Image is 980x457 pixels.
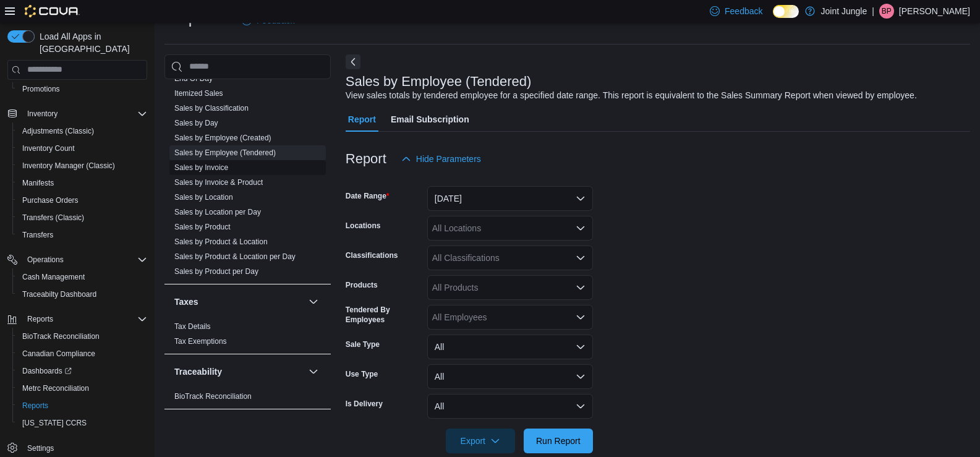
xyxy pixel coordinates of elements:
[22,289,96,299] span: Traceabilty Dashboard
[17,158,120,173] a: Inventory Manager (Classic)
[17,158,147,173] span: Inventory Manager (Classic)
[174,177,263,187] span: Sales by Invoice & Product
[27,314,53,324] span: Reports
[416,153,481,165] span: Hide Parameters
[12,209,152,226] button: Transfers (Classic)
[427,186,593,211] button: [DATE]
[346,152,386,166] h3: Report
[12,140,152,157] button: Inventory Count
[174,88,223,98] span: Itemized Sales
[22,331,100,341] span: BioTrack Reconciliation
[22,312,58,327] button: Reports
[174,365,304,378] button: Traceability
[35,30,147,55] span: Load All Apps in [GEOGRAPHIC_DATA]
[17,141,80,156] a: Inventory Count
[22,161,115,171] span: Inventory Manager (Classic)
[576,253,586,263] button: Open list of options
[453,429,508,453] span: Export
[17,210,89,225] a: Transfers (Classic)
[17,270,147,284] span: Cash Management
[164,319,331,354] div: Taxes
[174,222,231,232] span: Sales by Product
[174,322,211,331] a: Tax Details
[17,364,77,378] a: Dashboards
[27,109,58,119] span: Inventory
[174,296,304,308] button: Taxes
[12,192,152,209] button: Purchase Orders
[17,329,147,344] span: BioTrack Reconciliation
[174,267,258,276] a: Sales by Product per Day
[17,176,147,190] span: Manifests
[346,89,917,102] div: View sales totals by tendered employee for a specified date range. This report is equivalent to t...
[17,416,147,430] span: Washington CCRS
[17,124,99,139] a: Adjustments (Classic)
[12,362,152,380] a: Dashboards
[174,337,227,346] a: Tax Exemptions
[174,134,271,142] a: Sales by Employee (Created)
[174,133,271,143] span: Sales by Employee (Created)
[346,340,380,349] label: Sale Type
[174,118,218,128] span: Sales by Day
[174,365,222,378] h3: Traceability
[12,414,152,432] button: [US_STATE] CCRS
[346,399,383,409] label: Is Delivery
[17,193,83,208] a: Purchase Orders
[12,157,152,174] button: Inventory Manager (Classic)
[22,272,85,282] span: Cash Management
[12,345,152,362] button: Canadian Compliance
[22,312,147,327] span: Reports
[346,305,422,325] label: Tendered By Employees
[346,250,398,260] label: Classifications
[22,383,89,393] span: Metrc Reconciliation
[446,429,515,453] button: Export
[174,119,218,127] a: Sales by Day
[22,230,53,240] span: Transfers
[174,208,261,216] a: Sales by Location per Day
[899,4,970,19] p: [PERSON_NAME]
[22,213,84,223] span: Transfers (Classic)
[427,394,593,419] button: All
[17,82,147,96] span: Promotions
[576,223,586,233] button: Open list of options
[12,226,152,244] button: Transfers
[22,106,62,121] button: Inventory
[174,89,223,98] a: Itemized Sales
[882,4,892,19] span: BP
[12,174,152,192] button: Manifests
[17,398,53,413] a: Reports
[174,163,228,173] span: Sales by Invoice
[17,228,58,242] a: Transfers
[17,364,147,378] span: Dashboards
[306,294,321,309] button: Taxes
[576,283,586,293] button: Open list of options
[22,143,75,153] span: Inventory Count
[427,335,593,359] button: All
[174,322,211,331] span: Tax Details
[22,401,48,411] span: Reports
[12,380,152,397] button: Metrc Reconciliation
[164,389,331,409] div: Traceability
[346,369,378,379] label: Use Type
[346,221,381,231] label: Locations
[17,346,147,361] span: Canadian Compliance
[174,296,198,308] h3: Taxes
[2,105,152,122] button: Inventory
[346,74,532,89] h3: Sales by Employee (Tendered)
[174,223,231,231] a: Sales by Product
[174,207,261,217] span: Sales by Location per Day
[17,346,100,361] a: Canadian Compliance
[536,435,581,447] span: Run Report
[22,252,69,267] button: Operations
[12,397,152,414] button: Reports
[22,349,95,359] span: Canadian Compliance
[174,74,213,83] a: End Of Day
[306,364,321,379] button: Traceability
[12,328,152,345] button: BioTrack Reconciliation
[22,178,54,188] span: Manifests
[2,310,152,328] button: Reports
[396,147,486,171] button: Hide Parameters
[22,84,60,94] span: Promotions
[174,192,233,202] span: Sales by Location
[17,381,147,396] span: Metrc Reconciliation
[346,191,390,201] label: Date Range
